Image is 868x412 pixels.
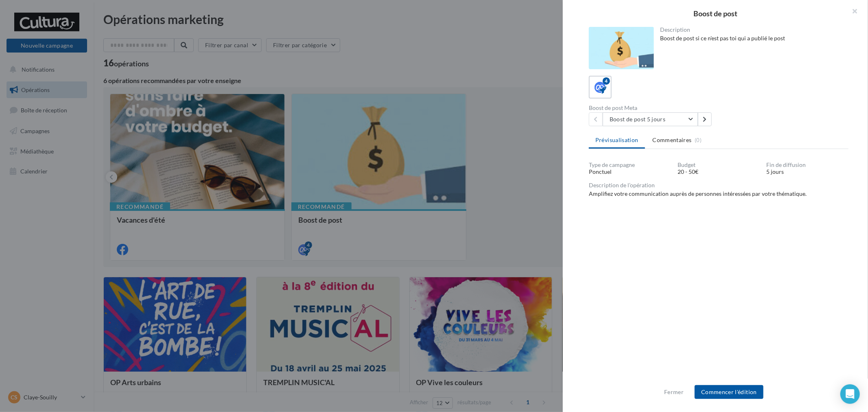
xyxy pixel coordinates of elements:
button: Boost de post 5 jours [603,112,698,126]
div: Fin de diffusion [766,162,848,168]
button: Commencer l'édition [695,385,763,399]
div: Description [660,27,842,33]
div: Boost de post si ce n'est pas toi qui a publié le post [660,34,842,42]
div: Ponctuel [589,168,671,176]
div: Amplifiez votre communication auprès de personnes intéressées par votre thématique. [589,190,848,198]
div: Type de campagne [589,162,671,168]
span: Commentaires [653,136,692,144]
div: Budget [678,162,760,168]
div: Boost de post Meta [589,105,715,111]
button: Fermer [661,387,687,397]
span: (0) [695,137,702,143]
div: 4 [603,77,610,85]
div: Boost de post [576,10,855,17]
div: 5 jours [766,168,848,176]
div: 20 - 50€ [678,168,760,176]
div: Open Intercom Messenger [840,384,860,404]
div: Description de l’opération [589,182,848,188]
